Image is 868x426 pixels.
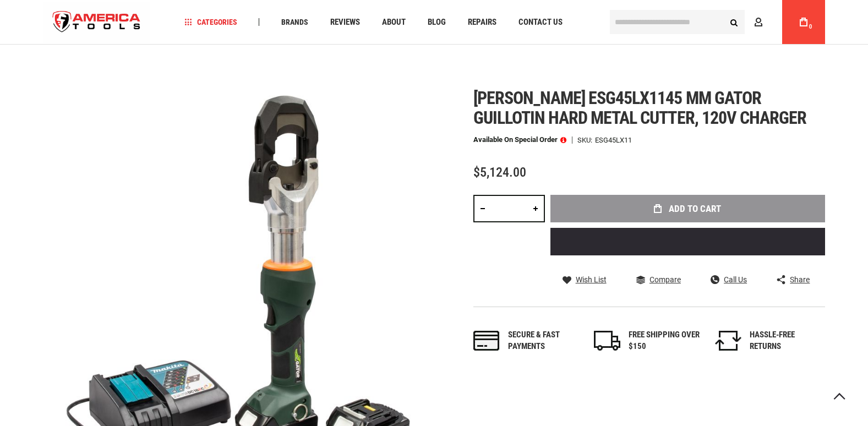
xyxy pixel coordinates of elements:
[790,276,810,283] span: Share
[750,329,821,353] div: HASSLE-FREE RETURNS
[184,18,237,26] span: Categories
[715,331,741,351] img: returns
[330,18,360,26] span: Reviews
[711,275,747,285] a: Call Us
[377,15,411,30] a: About
[473,331,500,351] img: payments
[473,136,566,144] p: Available on Special Order
[179,15,242,30] a: Categories
[724,276,747,283] span: Call Us
[473,165,526,180] span: $5,124.00
[428,18,446,26] span: Blog
[649,276,681,283] span: Compare
[43,2,150,43] img: America Tools
[636,275,681,285] a: Compare
[809,24,812,30] span: 0
[423,15,451,30] a: Blog
[594,331,620,351] img: shipping
[382,18,406,26] span: About
[43,2,150,43] a: store logo
[508,329,580,353] div: Secure & fast payments
[629,329,700,353] div: FREE SHIPPING OVER $150
[576,276,607,283] span: Wish List
[325,15,365,30] a: Reviews
[514,15,567,30] a: Contact Us
[563,275,607,285] a: Wish List
[724,12,745,32] button: Search
[577,136,595,144] strong: SKU
[276,15,313,30] a: Brands
[468,18,496,26] span: Repairs
[518,18,563,26] span: Contact Us
[595,136,632,144] div: ESG45LX11
[463,15,501,30] a: Repairs
[281,18,308,26] span: Brands
[473,88,807,128] span: [PERSON_NAME] esg45lx1145 mm gator guillotin hard metal cutter, 120v charger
